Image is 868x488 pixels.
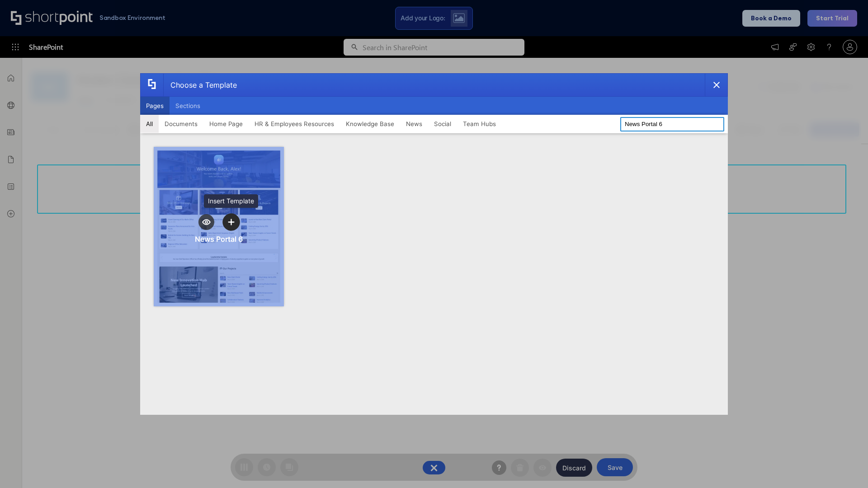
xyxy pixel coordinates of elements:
iframe: Chat Widget [823,445,868,488]
button: Sections [170,97,206,115]
button: Documents [159,115,203,133]
button: Team Hubs [457,115,502,133]
div: News Portal 6 [195,235,243,244]
button: Social [428,115,457,133]
div: template selector [140,73,728,415]
input: Search [620,117,724,131]
button: HR & Employees Resources [249,115,340,133]
button: News [400,115,428,133]
button: Pages [140,97,170,115]
button: All [140,115,159,133]
button: Home Page [203,115,249,133]
button: Knowledge Base [340,115,400,133]
div: Choose a Template [163,74,237,96]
